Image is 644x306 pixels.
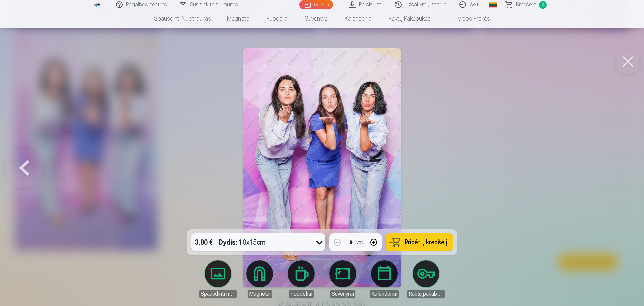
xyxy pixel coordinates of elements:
div: vnt. [356,238,364,246]
a: Kalendoriai [337,9,380,28]
button: Pridėti į krepšelį [386,233,453,251]
img: /fa2 [93,3,101,7]
a: Suvenyrai [297,9,337,28]
strong: Dydis : [219,237,237,247]
a: Raktų pakabukas [380,9,439,28]
a: Magnetai [219,9,258,28]
a: Puodeliai [258,9,297,28]
span: 0 [539,1,547,9]
span: Pridėti į krepšelį [405,239,447,245]
div: 3,80 € [191,233,216,251]
a: Visos prekės [439,9,498,28]
div: 10x15cm [219,233,266,251]
span: Krepšelis [516,1,536,9]
a: Spausdinti nuotraukas [146,9,219,28]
